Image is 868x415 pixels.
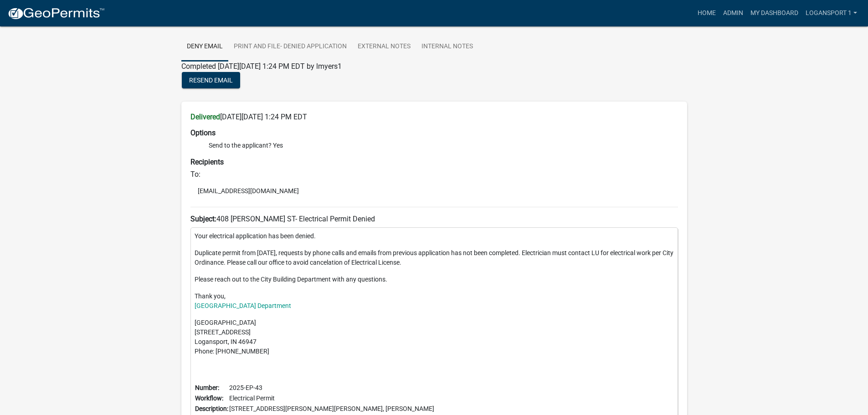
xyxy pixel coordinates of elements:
b: Number: [195,384,219,391]
b: Description: [195,405,228,412]
p: Your electrical application has been denied. [195,231,674,241]
p: [GEOGRAPHIC_DATA] [STREET_ADDRESS] Logansport, IN 46947 Phone: [PHONE_NUMBER] [195,318,674,356]
a: [GEOGRAPHIC_DATA] Department [195,302,291,309]
h6: 408 [PERSON_NAME] ST- Electrical Permit Denied [190,215,678,223]
span: Completed [DATE][DATE] 1:24 PM EDT by lmyers1 [181,62,342,71]
a: Admin [719,5,747,22]
h6: To: [190,170,678,179]
strong: Delivered [190,113,220,121]
strong: Recipients [190,158,224,166]
a: Internal Notes [416,32,478,61]
td: [STREET_ADDRESS][PERSON_NAME][PERSON_NAME], [PERSON_NAME] [229,404,435,414]
a: External Notes [352,32,416,61]
p: Duplicate permit from [DATE], requests by phone calls and emails from previous application has no... [195,248,674,267]
span: Resend Email [189,76,233,83]
button: Resend Email [182,72,240,88]
a: Deny Email [181,32,228,61]
a: Home [694,5,719,22]
li: Send to the applicant? Yes [209,141,678,150]
a: Logansport 1 [802,5,861,22]
p: Please reach out to the City Building Department with any questions. [195,275,674,284]
li: [EMAIL_ADDRESS][DOMAIN_NAME] [190,184,678,198]
b: Workflow: [195,395,223,402]
a: PRINT AND FILE- Denied Application [228,32,352,61]
h6: [DATE][DATE] 1:24 PM EDT [190,113,678,121]
strong: Options [190,128,216,137]
td: 2025-EP-43 [229,383,435,393]
p: Thank you, [195,292,674,311]
strong: Subject: [190,215,216,223]
td: Electrical Permit [229,393,435,404]
a: My Dashboard [747,5,802,22]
